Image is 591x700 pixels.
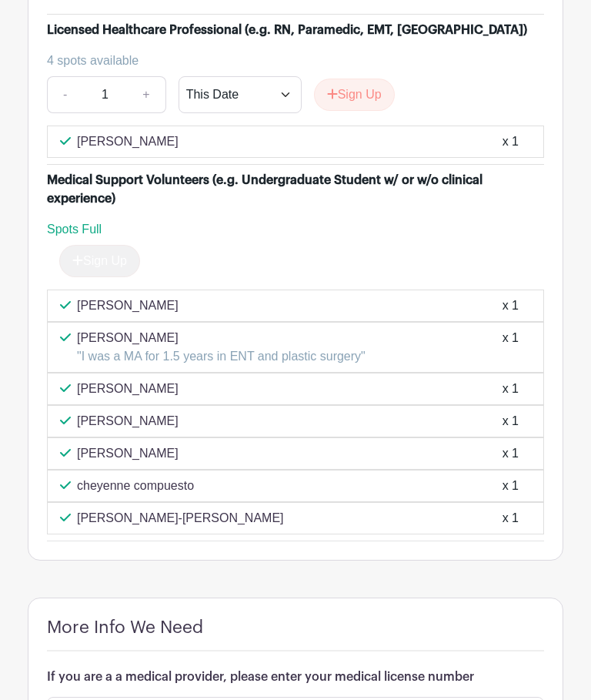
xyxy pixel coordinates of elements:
a: - [47,76,82,113]
span: Spots Full [47,223,102,236]
p: [PERSON_NAME] [77,380,179,398]
div: x 1 [503,444,519,463]
div: 4 spots available [47,52,532,70]
h6: If you are a a medical provider, please enter your medical license number [47,670,544,685]
button: Sign Up [314,79,395,111]
div: x 1 [503,132,519,151]
p: [PERSON_NAME] [77,444,179,463]
p: cheyenne compuesto [77,477,194,495]
div: Medical Support Volunteers (e.g. Undergraduate Student w/ or w/o clinical experience) [47,171,538,208]
p: [PERSON_NAME] [77,412,179,430]
p: [PERSON_NAME] [77,132,179,151]
div: x 1 [503,380,519,398]
p: [PERSON_NAME] [77,329,366,347]
h4: More Info We Need [47,617,203,638]
p: [PERSON_NAME] [77,296,179,315]
p: [PERSON_NAME]-[PERSON_NAME] [77,509,284,528]
div: x 1 [503,509,519,528]
div: Licensed Healthcare Professional (e.g. RN, Paramedic, EMT, [GEOGRAPHIC_DATA]) [47,21,527,39]
div: x 1 [503,329,519,366]
div: x 1 [503,296,519,315]
div: x 1 [503,477,519,495]
a: + [127,76,165,113]
p: "I was a MA for 1.5 years in ENT and plastic surgery" [77,347,366,366]
div: x 1 [503,412,519,430]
